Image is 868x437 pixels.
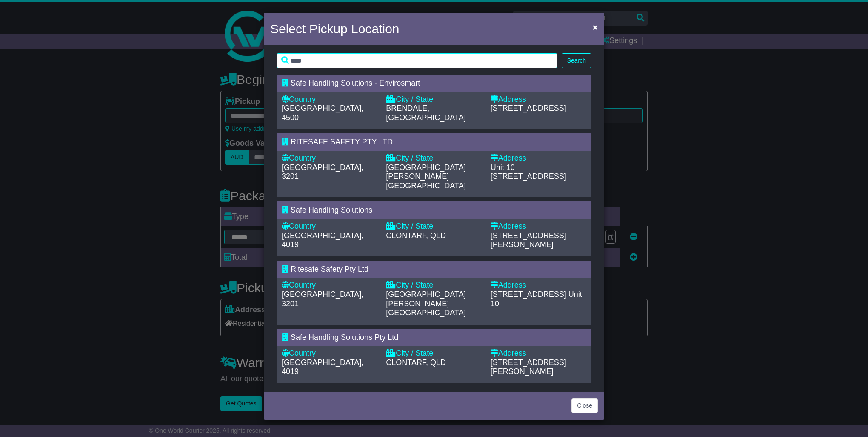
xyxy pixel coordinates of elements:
span: [GEOGRAPHIC_DATA][PERSON_NAME][GEOGRAPHIC_DATA] [386,163,465,190]
h4: Select Pickup Location [270,19,400,38]
span: [GEOGRAPHIC_DATA], 4500 [282,104,363,122]
div: Country [282,349,377,358]
span: [GEOGRAPHIC_DATA], 3201 [282,290,363,308]
span: [GEOGRAPHIC_DATA], 3201 [282,163,363,181]
div: City / State [386,349,482,358]
button: Close [588,18,602,36]
div: Country [282,154,377,163]
span: Safe Handling Solutions - Envirosmart [291,79,420,87]
span: Safe Handling Solutions Pty Ltd [291,333,398,342]
div: Country [282,95,377,104]
span: [GEOGRAPHIC_DATA][PERSON_NAME][GEOGRAPHIC_DATA] [386,290,465,317]
span: × [593,22,598,32]
span: [STREET_ADDRESS] [491,172,566,181]
div: Address [491,95,586,104]
div: Country [282,281,377,290]
div: Address [491,154,586,163]
div: City / State [386,281,482,290]
span: [GEOGRAPHIC_DATA], 4019 [282,231,363,249]
div: City / State [386,95,482,104]
div: City / State [386,222,482,231]
div: Address [491,281,586,290]
div: Address [491,222,586,231]
span: [STREET_ADDRESS] [491,290,566,299]
span: CLONTARF, QLD [386,231,446,240]
div: Country [282,222,377,231]
span: CLONTARF, QLD [386,358,446,367]
span: BRENDALE, [GEOGRAPHIC_DATA] [386,104,465,122]
span: Safe Handling Solutions [291,206,372,214]
span: [GEOGRAPHIC_DATA], 4019 [282,358,363,376]
span: Unit 10 [491,290,582,308]
span: Unit 10 [491,163,515,172]
div: City / State [386,154,482,163]
div: Address [491,349,586,358]
span: [STREET_ADDRESS][PERSON_NAME] [491,231,566,249]
button: Close [571,398,598,413]
span: RITESAFE SAFETY PTY LTD [291,138,393,146]
span: [STREET_ADDRESS] [491,104,566,112]
span: Ritesafe Safety Pty Ltd [291,265,368,273]
span: [STREET_ADDRESS][PERSON_NAME] [491,358,566,376]
button: Search [562,53,591,68]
